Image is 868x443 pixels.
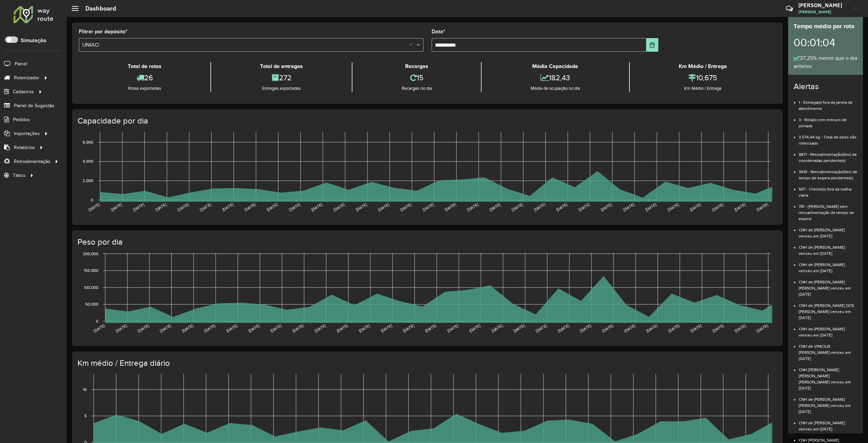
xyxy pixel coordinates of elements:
a: Contato Rápido [782,1,797,16]
text: [DATE] [244,202,257,212]
li: CNH de [PERSON_NAME] venceu em [DATE] [799,415,857,432]
li: CNH de [PERSON_NAME] [PERSON_NAME] venceu em [DATE] [799,391,857,415]
text: [DATE] [667,202,680,212]
label: Simulação [21,36,46,45]
div: Média Capacidade [483,62,627,70]
text: [DATE] [358,323,371,333]
div: Km Médio / Entrega [631,85,774,92]
text: [DATE] [266,202,279,212]
text: [DATE] [712,323,725,333]
text: [DATE] [711,202,724,212]
li: CNH de [PERSON_NAME] venceu em [DATE] [799,321,857,338]
text: [DATE] [380,323,393,333]
li: CNH de [PERSON_NAME] [PERSON_NAME] venceu em [DATE] [799,274,857,297]
text: [DATE] [667,323,680,333]
text: [DATE] [203,323,216,333]
text: [DATE] [601,323,614,333]
span: [PERSON_NAME] [798,9,849,15]
li: 781 - [PERSON_NAME] sem retroalimentação de tempo de espera [799,198,857,222]
text: [DATE] [446,323,459,333]
div: 15 [354,70,479,85]
text: [DATE] [422,202,435,212]
text: [DATE] [555,202,568,212]
div: 10,675 [631,70,774,85]
div: Total de entregas [213,62,350,70]
div: Recargas [354,62,479,70]
span: Painel [15,60,27,67]
li: 507 - Cliente(s) fora da malha viária [799,181,857,198]
text: [DATE] [444,202,457,212]
text: [DATE] [600,202,613,212]
text: [DATE] [355,202,368,212]
button: Choose Date [646,38,659,52]
text: 10 [83,387,87,392]
h3: [PERSON_NAME] [798,2,849,9]
text: [DATE] [292,323,305,333]
text: [DATE] [490,323,503,333]
text: [DATE] [645,323,658,333]
span: Importações [14,130,40,137]
div: 00:01:04 [794,31,857,54]
text: [DATE] [247,323,260,333]
text: [DATE] [690,323,702,333]
text: 0 [96,319,98,323]
text: [DATE] [466,202,479,212]
span: Clear all [409,41,415,49]
text: [DATE] [488,202,501,212]
text: [DATE] [756,323,769,333]
text: [DATE] [622,202,635,212]
text: [DATE] [578,202,591,212]
text: [DATE] [177,202,190,212]
text: 50,000 [85,302,98,307]
div: Recargas no dia [354,85,479,92]
text: [DATE] [733,202,746,212]
text: 100,000 [84,285,98,290]
text: [DATE] [644,202,657,212]
text: [DATE] [225,323,238,333]
text: [DATE] [336,323,349,333]
text: [DATE] [511,202,524,212]
span: Painel de Sugestão [14,102,54,109]
li: 1 - Entrega(s) fora da janela de atendimento [799,94,857,112]
text: 0 [91,198,93,202]
li: CNH de [PERSON_NAME] venceu em [DATE] [799,239,857,257]
text: [DATE] [88,202,101,212]
span: Cadastros [13,88,34,95]
label: Data [432,28,445,36]
li: 9871 - Retroalimentação(ões) de coordenadas pendente(s) [799,146,857,164]
li: 3.574,44 kg - Total de peso não roteirizado [799,129,857,146]
text: [DATE] [199,202,212,212]
text: 2,000 [83,178,93,183]
text: [DATE] [270,323,282,333]
text: [DATE] [399,202,412,212]
text: [DATE] [513,323,525,333]
div: Tempo médio por rota [794,22,857,31]
text: [DATE] [468,323,481,333]
li: 3610 - Retroalimentação(ões) de tempo de espera pendente(s) [799,164,857,181]
text: 4,000 [83,159,93,164]
div: Km Médio / Entrega [631,62,774,70]
text: [DATE] [424,323,437,333]
text: [DATE] [623,323,636,333]
div: 272 [213,70,350,85]
text: [DATE] [734,323,747,333]
text: [DATE] [310,202,323,212]
text: [DATE] [221,202,234,212]
text: [DATE] [181,323,194,333]
text: [DATE] [288,202,301,212]
text: [DATE] [314,323,327,333]
text: [DATE] [333,202,346,212]
text: [DATE] [110,202,123,212]
text: [DATE] [557,323,570,333]
text: 200,000 [83,251,98,256]
h4: Km médio / Entrega diário [77,358,776,368]
text: [DATE] [154,202,167,212]
text: [DATE] [132,202,145,212]
text: [DATE] [159,323,172,333]
label: Filtrar por depósito [79,28,127,36]
h4: Peso por dia [77,237,776,247]
text: [DATE] [689,202,702,212]
li: CNH de [PERSON_NAME] venceu em [DATE] [799,222,857,239]
h4: Alertas [794,82,857,92]
div: 26 [81,70,209,85]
